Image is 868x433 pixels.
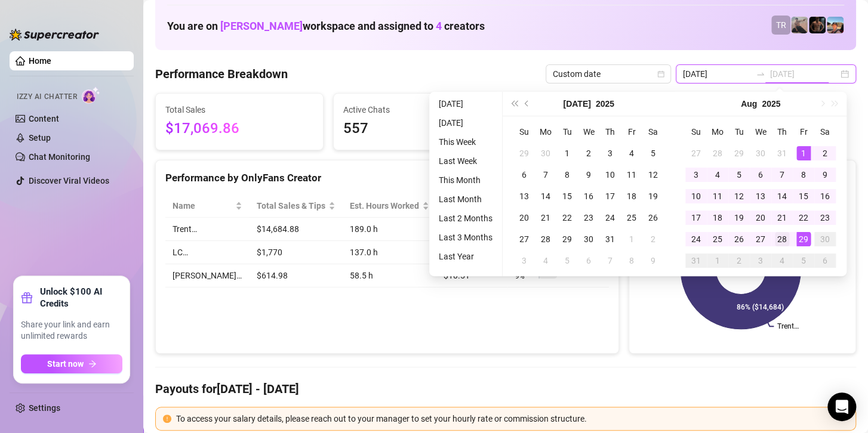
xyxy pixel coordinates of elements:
li: This Month [434,173,497,187]
button: Choose a year [596,92,614,116]
strong: Unlock $100 AI Credits [40,286,122,310]
div: 9 [818,168,832,182]
th: We [578,121,599,143]
div: 11 [710,189,725,203]
div: 30 [581,232,596,246]
td: 2025-08-01 [793,143,814,164]
li: [DATE] [434,97,497,111]
div: Open Intercom Messenger [827,392,856,421]
li: Last 3 Months [434,230,497,245]
div: To access your salary details, please reach out to your manager to set your hourly rate or commis... [176,412,848,425]
div: 17 [689,211,703,225]
td: 2025-07-16 [578,185,599,207]
span: arrow-right [88,360,97,368]
td: 189.0 h [343,218,436,241]
div: 2 [646,232,660,246]
div: Performance by OnlyFans Creator [165,170,609,186]
div: 13 [753,189,768,203]
td: 2025-07-08 [556,164,578,185]
span: Active Chats [343,103,491,116]
img: LC [791,17,808,33]
a: Settings [29,403,60,413]
li: Last 2 Months [434,211,497,225]
td: 2025-07-26 [642,207,664,228]
td: $614.98 [250,264,343,287]
div: 11 [624,168,639,182]
div: 29 [560,232,574,246]
img: Trent [809,17,826,33]
div: 18 [624,189,639,203]
a: Content [29,114,59,123]
span: calendar [657,70,664,78]
td: 2025-09-02 [728,250,750,271]
td: 2025-09-01 [707,250,728,271]
div: 6 [753,168,768,182]
button: Choose a month [741,92,757,116]
div: 7 [538,168,553,182]
div: 23 [818,211,832,225]
td: 2025-09-06 [814,250,836,271]
td: 2025-08-12 [728,185,750,207]
img: AI Chatter [82,86,100,104]
div: 21 [538,211,553,225]
div: 17 [603,189,617,203]
td: 2025-08-23 [814,207,836,228]
span: 4 [436,20,442,32]
span: Name [173,199,233,212]
button: Start nowarrow-right [21,354,122,373]
button: Last year (Control + left) [507,92,521,116]
span: 557 [343,117,491,140]
div: 10 [689,189,703,203]
td: 2025-07-07 [535,164,556,185]
td: 2025-08-13 [750,185,771,207]
td: 2025-07-02 [578,143,599,164]
div: 22 [560,211,574,225]
td: 2025-08-04 [535,250,556,271]
td: LC… [165,241,250,264]
div: 4 [775,253,789,268]
td: 58.5 h [343,264,436,287]
span: swap-right [756,69,765,79]
div: 3 [517,253,531,268]
td: 2025-07-05 [642,143,664,164]
div: 30 [753,146,768,160]
img: logo-BBDzfeDw.svg [10,29,99,41]
div: 28 [710,146,725,160]
div: 23 [581,211,596,225]
div: 29 [517,146,531,160]
span: to [756,69,765,79]
div: 2 [581,146,596,160]
div: 25 [710,232,725,246]
div: 7 [603,253,617,268]
td: 2025-08-07 [599,250,621,271]
td: 2025-07-17 [599,185,621,207]
td: 2025-07-18 [621,185,642,207]
td: 2025-08-30 [814,228,836,250]
td: 2025-08-16 [814,185,836,207]
li: [DATE] [434,116,497,130]
div: 29 [732,146,746,160]
div: 1 [560,146,574,160]
div: 6 [818,253,832,268]
div: 8 [560,168,574,182]
td: 2025-07-30 [578,228,599,250]
div: 3 [603,146,617,160]
td: 2025-07-15 [556,185,578,207]
th: We [750,121,771,143]
td: 2025-07-04 [621,143,642,164]
td: 2025-07-14 [535,185,556,207]
span: Izzy AI Chatter [17,91,77,103]
div: 5 [796,253,811,268]
td: 2025-08-08 [621,250,642,271]
td: 2025-08-09 [814,164,836,185]
td: 2025-08-15 [793,185,814,207]
th: Fr [621,121,642,143]
td: 2025-08-07 [771,164,793,185]
td: 2025-08-11 [707,185,728,207]
td: 2025-08-05 [728,164,750,185]
th: Su [685,121,707,143]
td: 2025-07-31 [599,228,621,250]
th: Fr [793,121,814,143]
div: 3 [753,253,768,268]
td: Trent… [165,218,250,241]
